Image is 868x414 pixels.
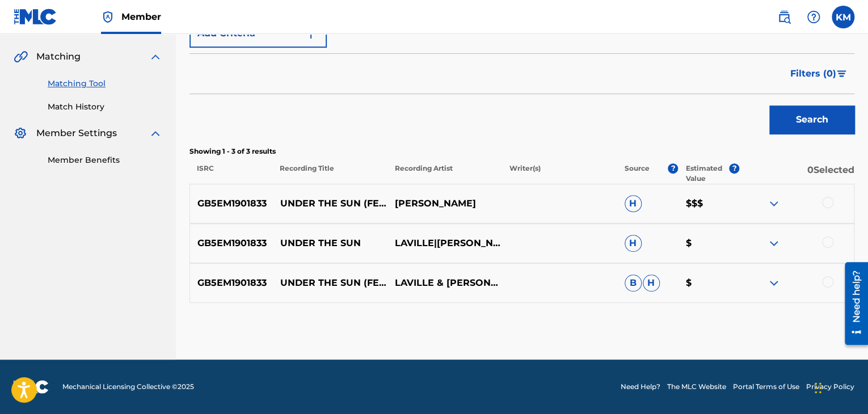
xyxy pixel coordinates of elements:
[48,101,162,113] a: Match History
[121,10,161,23] span: Member
[811,360,868,414] iframe: Chat Widget
[625,274,642,292] span: B
[190,197,273,210] p: GB5EM1901833
[625,163,650,184] p: Source
[837,70,846,77] img: filter
[272,163,387,184] p: Recording Title
[149,50,162,64] img: expand
[36,50,81,64] span: Matching
[621,382,660,392] a: Need Help?
[14,50,28,64] img: Matching
[806,382,854,392] a: Privacy Policy
[729,163,739,174] span: ?
[769,105,854,134] button: Search
[273,197,387,210] p: UNDER THE SUN (FEAT. [GEOGRAPHIC_DATA])
[667,382,726,392] a: The MLC Website
[773,6,795,28] a: Public Search
[190,236,273,250] p: GB5EM1901833
[387,276,502,290] p: LAVILLE & [PERSON_NAME]
[802,6,825,28] div: Help
[189,163,272,184] p: ISRC
[14,9,57,25] img: MLC Logo
[62,382,194,392] span: Mechanical Licensing Collective © 2025
[387,197,502,210] p: [PERSON_NAME]
[815,371,821,405] div: Drag
[149,126,162,140] img: expand
[14,126,27,140] img: Member Settings
[739,163,854,184] p: 0 Selected
[777,10,791,24] img: search
[502,163,617,184] p: Writer(s)
[767,197,781,210] img: expand
[273,276,387,290] p: UNDER THE SUN (FEAT. [GEOGRAPHIC_DATA])
[387,236,502,250] p: LAVILLE|[PERSON_NAME]
[767,276,781,290] img: expand
[625,195,642,212] span: H
[767,236,781,250] img: expand
[643,274,660,292] span: H
[678,236,739,250] p: $
[48,78,162,90] a: Matching Tool
[832,6,854,28] div: User Menu
[101,10,115,24] img: Top Rightsholder
[790,67,836,81] span: Filters ( 0 )
[733,382,799,392] a: Portal Terms of Use
[783,60,854,88] button: Filters (0)
[14,380,49,394] img: logo
[625,235,642,252] span: H
[836,258,868,349] iframe: Resource Center
[48,154,162,166] a: Member Benefits
[807,10,820,24] img: help
[668,163,678,174] span: ?
[678,276,739,290] p: $
[686,163,730,184] p: Estimated Value
[273,236,387,250] p: UNDER THE SUN
[190,276,273,290] p: GB5EM1901833
[189,146,854,157] p: Showing 1 - 3 of 3 results
[36,126,117,140] span: Member Settings
[678,197,739,210] p: $$$
[387,163,502,184] p: Recording Artist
